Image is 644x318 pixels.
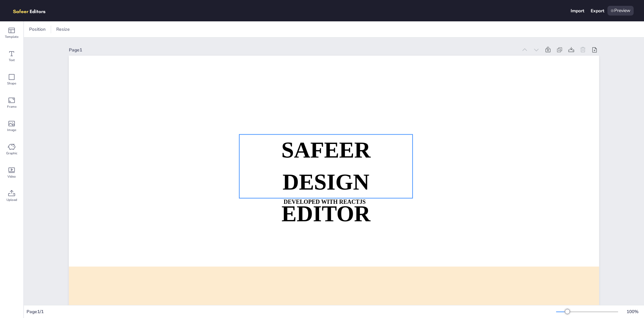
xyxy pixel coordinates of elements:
div: Preview [607,6,634,16]
div: 100 % [625,309,640,315]
div: Page 1 [69,47,518,53]
span: Resize [55,26,71,32]
span: Text [9,58,15,63]
img: logo.png [10,6,55,16]
span: Shape [7,81,16,86]
div: Export [591,8,604,14]
strong: SAFEER [281,138,370,163]
div: Import [571,8,584,14]
span: Graphic [6,151,17,156]
span: Position [28,26,47,32]
span: Image [7,127,16,133]
span: Template [5,34,18,39]
strong: DEVELOPED WITH REACTJS [284,199,366,205]
span: Frame [7,104,16,109]
span: Video [7,174,16,179]
span: Upload [6,197,17,203]
div: Page 1 / 1 [27,309,556,315]
strong: DESIGN EDITOR [282,170,370,226]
